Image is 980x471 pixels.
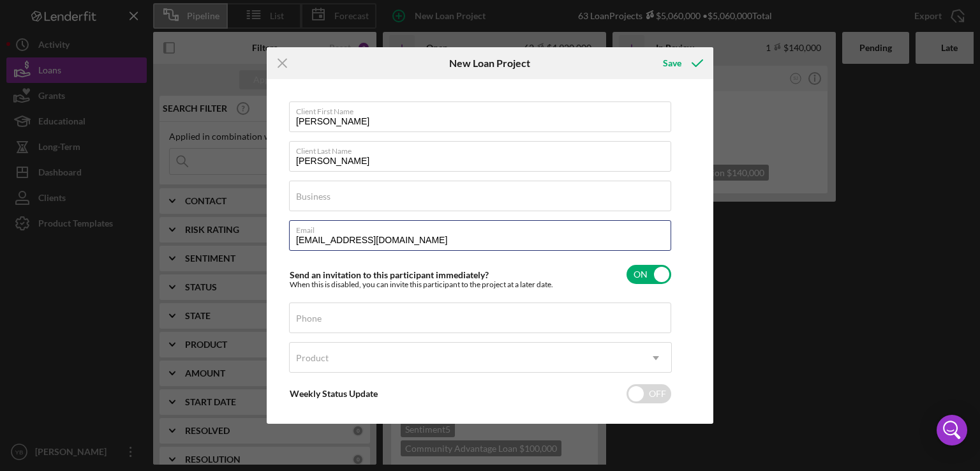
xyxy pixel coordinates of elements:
[290,269,489,280] label: Send an invitation to this participant immediately?
[663,50,681,76] div: Save
[449,57,530,69] h6: New Loan Project
[650,50,713,76] button: Save
[937,415,967,445] div: Open Intercom Messenger
[296,221,671,235] label: Email
[296,313,322,324] label: Phone
[290,388,378,399] label: Weekly Status Update
[290,280,553,289] div: When this is disabled, you can invite this participant to the project at a later date.
[296,353,329,363] div: Product
[296,102,671,116] label: Client First Name
[296,191,330,202] label: Business
[296,142,671,156] label: Client Last Name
